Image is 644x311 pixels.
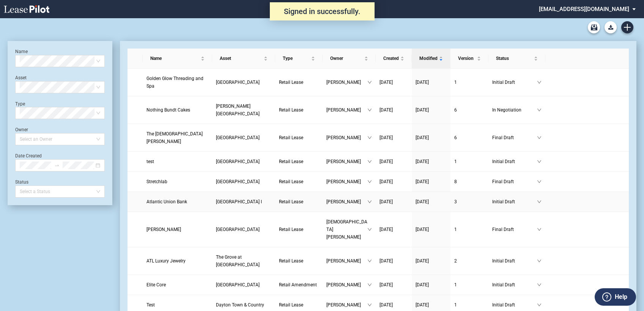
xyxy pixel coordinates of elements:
span: Initial Draft [492,198,537,206]
span: [DATE] [416,107,429,113]
a: [GEOGRAPHIC_DATA] [216,158,271,165]
span: down [537,227,542,232]
a: 1 [454,226,485,233]
span: down [537,159,542,164]
span: down [367,179,372,184]
th: Type [275,49,323,69]
span: Retail Lease [279,302,303,308]
span: swap-right [54,163,60,168]
span: Retail Lease [279,80,303,85]
span: test [146,159,154,164]
th: Status [488,49,545,69]
a: [GEOGRAPHIC_DATA] I [216,198,271,206]
a: The Grove at [GEOGRAPHIC_DATA] [216,253,271,269]
label: Type [15,101,25,107]
label: Name [15,49,28,54]
a: 1 [454,79,485,86]
a: [DATE] [379,134,408,141]
a: Retail Lease [279,178,319,185]
a: Dayton Town & Country [216,301,271,309]
span: 1 [454,159,457,164]
span: [DEMOGRAPHIC_DATA][PERSON_NAME] [326,218,367,241]
a: Stretchlab [146,178,208,185]
span: [DATE] [416,258,429,264]
md-menu: Download Blank Form List [602,21,619,33]
span: [DATE] [416,159,429,164]
a: [DATE] [379,106,408,114]
span: Park West Village III [216,282,260,287]
a: [DATE] [379,79,408,86]
span: [PERSON_NAME] [326,198,367,206]
th: Asset [212,49,275,69]
span: down [367,108,372,112]
span: Retail Lease [279,135,303,140]
span: Golden Glow Threading and Spa [146,76,203,89]
a: [DATE] [379,301,408,309]
span: [PERSON_NAME] [326,178,367,185]
th: Name [143,49,212,69]
span: 3 [454,199,457,204]
a: test [146,158,208,165]
span: [DATE] [379,302,393,308]
span: Test [146,302,155,308]
span: [DATE] [416,199,429,204]
a: [DATE] [416,198,447,206]
span: Eloise [146,227,181,232]
span: 8 [454,179,457,184]
a: Retail Lease [279,158,319,165]
span: Asset [220,55,262,62]
span: [PERSON_NAME] [326,301,367,309]
span: [PERSON_NAME] [326,158,367,165]
label: Date Created [15,153,42,159]
span: [DATE] [379,135,393,140]
a: 8 [454,178,485,185]
span: Final Draft [492,226,537,233]
a: [PERSON_NAME] [146,226,208,233]
a: Test [146,301,208,309]
span: [DATE] [379,227,393,232]
span: Retail Amendment [279,282,317,287]
th: Modified [412,49,450,69]
span: 6 [454,107,457,113]
a: ATL Luxury Jewelry [146,257,208,265]
a: Retail Lease [279,79,319,86]
a: Archive [588,21,600,33]
span: down [367,159,372,164]
span: Name [150,55,199,62]
span: [PERSON_NAME] [326,257,367,265]
a: [DATE] [379,226,408,233]
span: 1 [454,282,457,287]
a: [DATE] [379,198,408,206]
span: Hartwell Village [216,104,260,116]
span: [DATE] [379,282,393,287]
span: [PERSON_NAME] [326,134,367,141]
span: down [537,283,542,287]
span: Final Draft [492,178,537,185]
th: Created [376,49,412,69]
span: Nothing Bundt Cakes [146,107,190,113]
span: 6 [454,135,457,140]
span: Stone Creek Village [216,80,260,85]
a: Golden Glow Threading and Spa [146,75,208,90]
span: [PERSON_NAME] [326,106,367,114]
span: [DATE] [379,199,393,204]
a: [DATE] [379,158,408,165]
span: WestPointe Plaza [216,135,260,140]
span: [DATE] [416,282,429,287]
span: The Grove at Towne Center [216,254,260,267]
span: Stretchlab [146,179,167,184]
span: Initial Draft [492,281,537,289]
span: Elite Core [146,282,166,287]
a: Nothing Bundt Cakes [146,106,208,114]
a: [PERSON_NAME][GEOGRAPHIC_DATA] [216,102,271,118]
span: down [367,259,372,263]
span: to [54,163,60,168]
span: Park West Village I [216,199,262,204]
span: 1 [454,302,457,308]
span: Created [383,55,399,62]
span: Status [496,55,532,62]
span: The Church of Jesus Christ of Latter-Day Saints [146,131,203,144]
a: Retail Lease [279,226,319,233]
span: [DATE] [379,80,393,85]
span: StoneRidge Plaza [216,179,260,184]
